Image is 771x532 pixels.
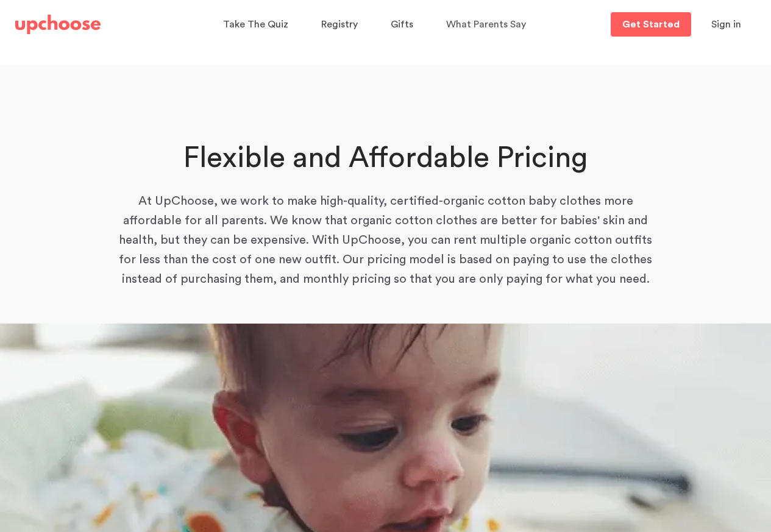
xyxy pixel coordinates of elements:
span: Gifts [391,20,413,29]
span: Registry [321,20,358,29]
img: UpChoose [15,15,101,34]
p: Get Started [622,20,680,29]
a: Registry [321,13,361,37]
a: What Parents Say [446,13,530,37]
button: Sign in [696,12,756,37]
span: What Parents Say [446,20,526,29]
a: Get Started [611,12,691,37]
span: Sign in [711,20,741,29]
span: Take The Quiz [223,20,288,29]
a: Gifts [391,13,417,37]
a: Take The Quiz [223,13,292,37]
h1: Flexible and Affordable Pricing [115,139,656,178]
p: At UpChoose, we work to make high-quality, certified-organic cotton baby clothes more affordable ... [115,191,656,289]
a: UpChoose [15,12,101,37]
